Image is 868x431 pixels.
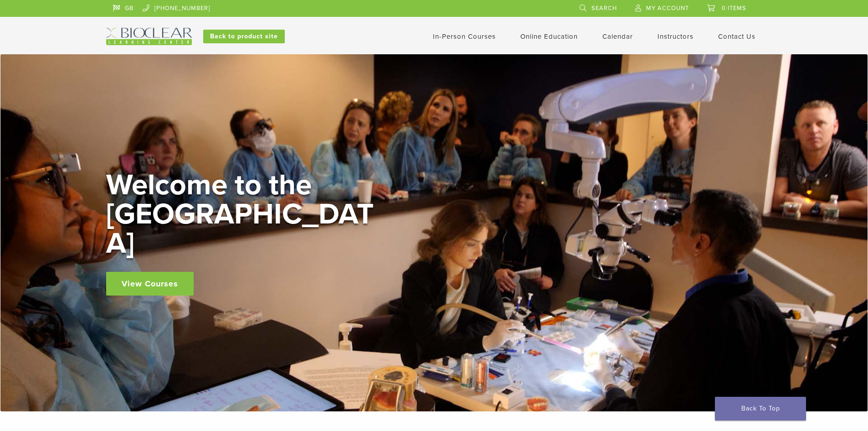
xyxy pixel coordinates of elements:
[657,32,693,41] a: Instructors
[520,32,578,41] a: Online Education
[602,32,633,41] a: Calendar
[106,28,192,45] img: Bioclear
[203,30,285,43] a: Back to product site
[106,272,194,296] a: View Courses
[722,5,746,12] span: 0 items
[591,5,617,12] span: Search
[433,32,496,41] a: In-Person Courses
[106,171,380,258] h2: Welcome to the [GEOGRAPHIC_DATA]
[718,32,755,41] a: Contact Us
[715,397,806,421] a: Back To Top
[646,5,689,12] span: My Account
